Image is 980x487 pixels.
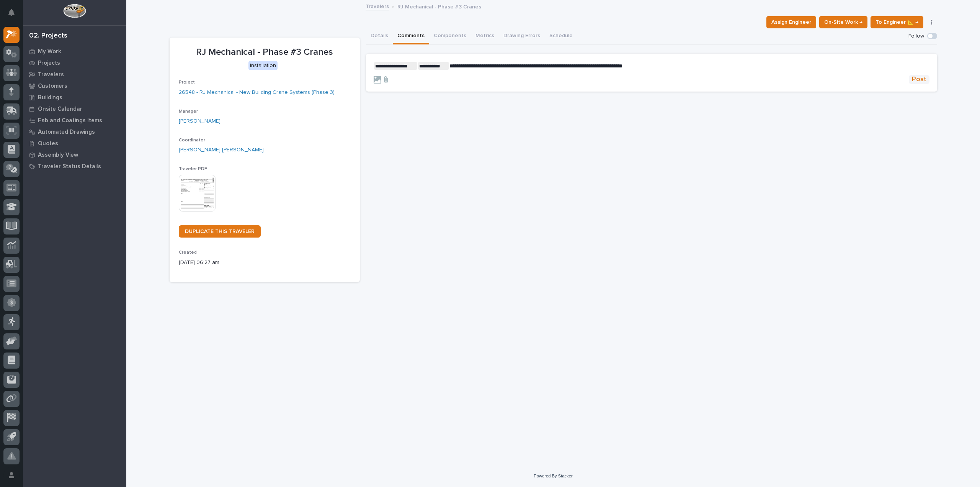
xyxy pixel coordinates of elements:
[908,33,924,39] p: Follow
[179,250,197,255] span: Created
[38,140,58,147] p: Quotes
[23,161,126,172] a: Traveler Status Details
[38,106,82,113] p: Onsite Calendar
[23,80,126,92] a: Customers
[179,146,264,154] a: [PERSON_NAME] [PERSON_NAME]
[771,18,811,27] span: Assign Engineer
[179,109,198,114] span: Manager
[534,474,572,478] a: Powered By Stacker
[38,83,67,90] p: Customers
[909,75,929,84] button: Post
[23,149,126,161] a: Assembly View
[38,129,95,136] p: Automated Drawings
[23,92,126,103] a: Buildings
[23,138,126,149] a: Quotes
[393,28,429,44] button: Comments
[179,89,335,97] a: 26548 - RJ Mechanical - New Building Crane Systems (Phase 3)
[29,32,67,40] div: 02. Projects
[38,60,60,67] p: Projects
[766,16,816,28] button: Assign Engineer
[38,117,102,124] p: Fab and Coatings Items
[875,18,918,27] span: To Engineer 📐 →
[499,28,545,44] button: Drawing Errors
[3,5,20,21] button: Notifications
[471,28,499,44] button: Metrics
[23,115,126,126] a: Fab and Coatings Items
[10,9,20,21] div: Notifications
[185,229,255,234] span: DUPLICATE THIS TRAVELER
[179,47,351,58] p: RJ Mechanical - Phase #3 Cranes
[38,94,62,101] p: Buildings
[248,61,278,71] div: Installation
[871,16,923,28] button: To Engineer 📐 →
[819,16,867,28] button: On-Site Work →
[179,80,195,85] span: Project
[179,259,351,267] p: [DATE] 06:27 am
[38,48,61,55] p: My Work
[38,71,64,78] p: Travelers
[23,57,126,69] a: Projects
[179,167,207,171] span: Traveler PDF
[23,69,126,80] a: Travelers
[397,2,481,10] p: RJ Mechanical - Phase #3 Cranes
[912,75,926,84] span: Post
[63,4,86,18] img: Workspace Logo
[824,18,862,27] span: On-Site Work →
[366,28,393,44] button: Details
[179,138,205,143] span: Coordinator
[429,28,471,44] button: Components
[179,225,261,238] a: DUPLICATE THIS TRAVELER
[545,28,577,44] button: Schedule
[38,152,78,159] p: Assembly View
[23,103,126,115] a: Onsite Calendar
[366,2,389,10] a: Travelers
[23,126,126,138] a: Automated Drawings
[38,163,101,170] p: Traveler Status Details
[23,46,126,57] a: My Work
[179,117,220,125] a: [PERSON_NAME]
